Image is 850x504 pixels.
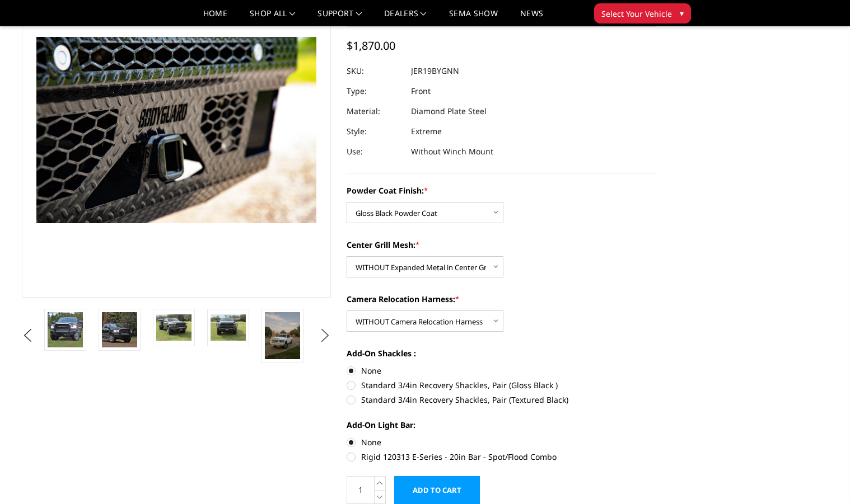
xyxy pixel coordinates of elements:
[347,394,656,406] label: Standard 3/4in Recovery Shackles, Pair (Textured Black)
[411,81,431,101] dd: Front
[594,3,691,23] button: Select Your Vehicle
[384,10,427,26] a: Dealers
[250,10,295,26] a: shop all
[411,142,493,162] dd: Without Winch Mount
[411,121,442,142] dd: Extreme
[265,312,300,359] img: 2019-2025 Ram 2500-3500 - FT Series - Extreme Front Bumper
[347,142,403,162] dt: Use:
[317,10,362,26] a: Support
[347,419,656,431] label: Add-On Light Bar:
[347,347,656,359] label: Add-On Shackles :
[601,8,672,20] span: Select Your Vehicle
[411,61,459,81] dd: JER19BYGNN
[347,293,656,305] label: Camera Relocation Harness:
[449,10,498,26] a: SEMA Show
[680,7,684,19] span: ▾
[347,101,403,121] dt: Material:
[347,121,403,142] dt: Style:
[411,101,487,121] dd: Diamond Plate Steel
[394,476,480,504] input: Add to Cart
[211,314,246,341] img: 2019-2025 Ram 2500-3500 - FT Series - Extreme Front Bumper
[347,365,656,376] label: None
[520,10,543,26] a: News
[347,185,656,196] label: Powder Coat Finish:
[347,81,403,101] dt: Type:
[102,312,137,347] img: 2019-2025 Ram 2500-3500 - FT Series - Extreme Front Bumper
[48,312,83,347] img: 2019-2025 Ram 2500-3500 - FT Series - Extreme Front Bumper
[347,436,656,448] label: None
[317,327,334,344] button: Next
[347,61,403,81] dt: SKU:
[347,379,656,391] label: Standard 3/4in Recovery Shackles, Pair (Gloss Black )
[347,38,395,53] span: $1,870.00
[347,451,656,463] label: Rigid 120313 E-Series - 20in Bar - Spot/Flood Combo
[347,239,656,251] label: Center Grill Mesh:
[19,327,36,344] button: Previous
[203,10,227,26] a: Home
[156,314,192,341] img: 2019-2025 Ram 2500-3500 - FT Series - Extreme Front Bumper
